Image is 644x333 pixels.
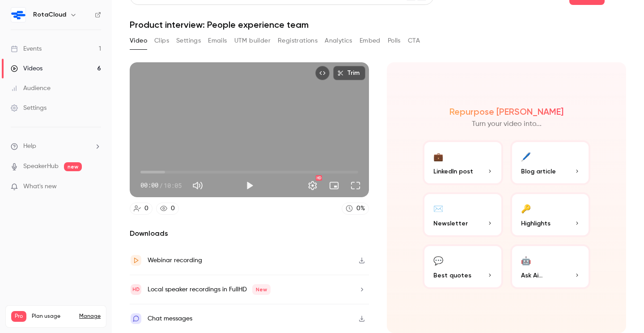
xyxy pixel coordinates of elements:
span: / [159,181,163,190]
button: ✉️Newsletter [423,192,503,237]
span: Pro [11,311,26,322]
div: 0 % [356,204,365,213]
div: ✉️ [433,201,443,215]
p: Turn your video into... [472,119,542,130]
button: Play [241,177,258,195]
img: RotaCloud [11,8,25,22]
a: 0 [156,203,179,215]
span: 00:00 [140,181,158,190]
button: UTM builder [234,34,271,48]
div: Events [11,44,42,53]
div: 00:00 [140,181,182,190]
span: Help [23,142,36,151]
div: Local speaker recordings in FullHD [148,284,271,295]
button: 💬Best quotes [423,244,503,289]
span: 10:05 [164,181,182,190]
a: SpeakerHub [23,162,59,171]
button: Clips [154,34,169,48]
div: 0 [171,204,175,213]
button: 🤖Ask Ai... [510,244,591,289]
button: Turn on miniplayer [325,177,343,195]
span: Highlights [521,219,551,228]
button: Emails [208,34,227,48]
button: Full screen [347,177,364,195]
button: Mute [189,177,207,195]
span: new [64,162,82,171]
div: 0 [144,204,148,213]
button: Trim [333,66,365,80]
div: 🖊️ [521,149,531,163]
button: Registrations [278,34,318,48]
a: Manage [79,313,101,320]
button: 🖊️Blog article [510,140,591,185]
iframe: Noticeable Trigger [90,183,101,191]
div: 🤖 [521,253,531,267]
li: help-dropdown-opener [11,142,101,151]
h2: Repurpose [PERSON_NAME] [449,106,563,117]
h1: Product interview: People experience team [130,19,626,30]
button: Embed [360,34,381,48]
h6: RotaCloud [33,10,66,19]
a: 0% [342,203,369,215]
span: New [252,284,271,295]
div: HD [316,175,322,181]
div: 🔑 [521,201,531,215]
span: Best quotes [433,271,471,280]
div: Chat messages [148,313,192,324]
button: 🔑Highlights [510,192,591,237]
span: Plan usage [32,313,74,320]
span: LinkedIn post [433,167,473,176]
button: Settings [176,34,201,48]
span: What's new [23,182,57,191]
button: Embed video [315,66,330,80]
button: 💼LinkedIn post [423,140,503,185]
h2: Downloads [130,228,369,239]
div: Webinar recording [148,255,202,266]
button: Analytics [325,34,352,48]
a: 0 [130,203,153,215]
div: 💼 [433,149,443,163]
button: CTA [408,34,420,48]
span: Ask Ai... [521,271,542,280]
div: 💬 [433,253,443,267]
div: Videos [11,64,42,73]
div: Audience [11,84,51,93]
button: Polls [388,34,401,48]
button: Settings [304,177,322,195]
span: Newsletter [433,219,468,228]
span: Blog article [521,167,556,176]
div: Settings [11,104,47,112]
button: Video [130,34,147,48]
